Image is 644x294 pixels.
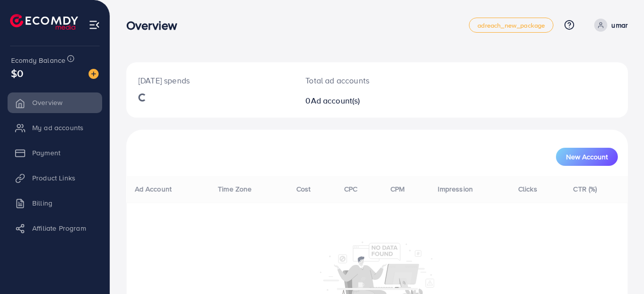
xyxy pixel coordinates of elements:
[10,14,78,30] img: logo
[138,74,281,86] p: [DATE] spends
[89,69,99,79] img: image
[469,18,553,33] a: adreach_new_package
[89,19,100,31] img: menu
[477,22,545,29] span: adreach_new_package
[311,95,360,106] span: Ad account(s)
[11,55,65,65] span: Ecomdy Balance
[305,74,407,86] p: Total ad accounts
[611,19,628,31] p: umar
[126,18,185,33] h3: Overview
[590,19,628,32] a: umar
[305,96,407,106] h2: 0
[566,153,608,160] span: New Account
[556,148,618,166] button: New Account
[11,66,23,80] span: $0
